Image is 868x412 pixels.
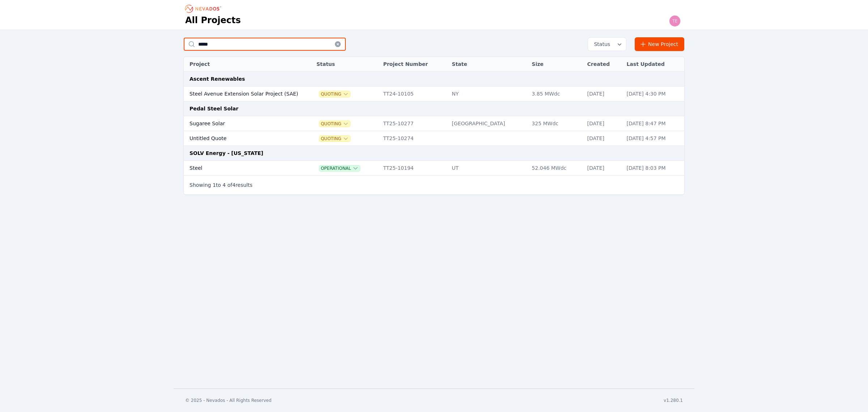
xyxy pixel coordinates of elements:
[379,131,448,146] td: TT25-10274
[664,398,683,403] div: v1.280.1
[184,116,303,131] td: Sugaree Solar
[185,398,272,403] div: © 2025 - Nevados - All Rights Reserved
[623,131,684,146] td: [DATE] 4:57 PM
[448,161,528,176] td: UT
[669,15,681,27] img: Ted Elliott
[319,165,360,171] button: Operational
[584,161,623,176] td: [DATE]
[319,91,350,97] button: Quoting
[588,38,626,51] button: Status
[635,37,684,51] a: New Project
[379,161,448,176] td: TT25-10194
[528,57,583,72] th: Size
[184,131,303,146] td: Untitled Quote
[313,57,380,72] th: Status
[319,121,350,127] button: Quoting
[448,87,528,101] td: NY
[232,182,235,188] span: 4
[184,161,684,176] tr: SteelOperationalTT25-10194UT52.046 MWdc[DATE][DATE] 8:03 PM
[184,87,684,101] tr: Steel Avenue Extension Solar Project (SAE)QuotingTT24-10105NY3.85 MWdc[DATE][DATE] 4:30 PM
[222,182,226,188] span: 4
[184,131,684,146] tr: Untitled QuoteQuotingTT25-10274[DATE][DATE] 4:57 PM
[584,131,623,146] td: [DATE]
[319,136,350,142] button: Quoting
[184,161,303,176] td: Steel
[184,87,303,101] td: Steel Avenue Extension Solar Project (SAE)
[584,116,623,131] td: [DATE]
[184,72,684,87] td: Ascent Renewables
[623,87,684,101] td: [DATE] 4:30 PM
[190,181,252,189] p: Showing to of results
[448,57,528,72] th: State
[184,146,684,161] td: SOLV Energy - [US_STATE]
[584,87,623,101] td: [DATE]
[185,14,241,26] h1: All Projects
[623,57,684,72] th: Last Updated
[528,87,583,101] td: 3.85 MWdc
[379,87,448,101] td: TT24-10105
[379,57,448,72] th: Project Number
[379,116,448,131] td: TT25-10277
[448,116,528,131] td: [GEOGRAPHIC_DATA]
[213,182,216,188] span: 1
[623,161,684,176] td: [DATE] 8:03 PM
[591,41,610,48] span: Status
[528,161,583,176] td: 52.046 MWdc
[184,101,684,116] td: Pedal Steel Solar
[623,116,684,131] td: [DATE] 8:47 PM
[584,57,623,72] th: Created
[185,3,224,14] nav: Breadcrumb
[528,116,583,131] td: 325 MWdc
[184,116,684,131] tr: Sugaree SolarQuotingTT25-10277[GEOGRAPHIC_DATA]325 MWdc[DATE][DATE] 8:47 PM
[184,57,303,72] th: Project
